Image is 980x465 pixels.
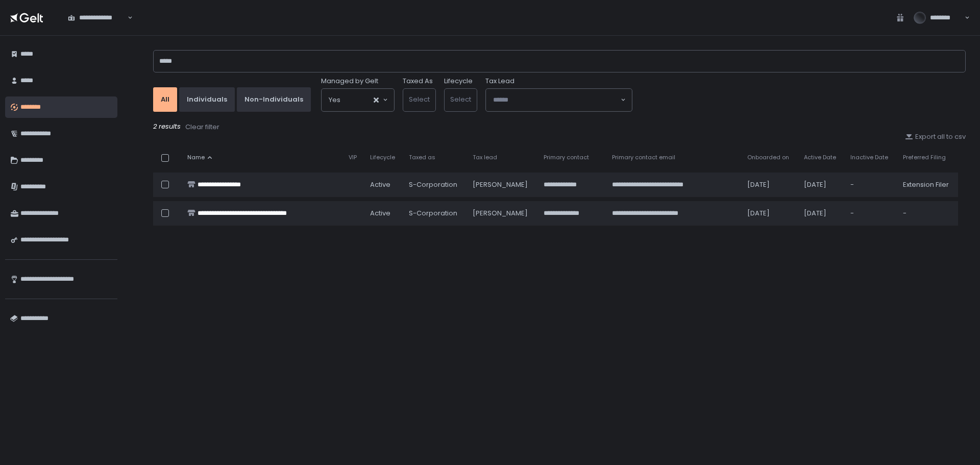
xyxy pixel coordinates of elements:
button: Non-Individuals [237,87,311,112]
span: active [370,209,390,218]
span: Select [450,94,471,104]
div: - [903,209,952,218]
div: Search for option [486,89,632,111]
div: [DATE] [804,209,838,218]
div: Extension Filer [903,180,952,189]
div: Clear filter [185,123,219,132]
span: Managed by Gelt [321,77,378,86]
div: S-Corporation [409,180,460,189]
div: [DATE] [747,209,792,218]
div: S-Corporation [409,209,460,218]
div: Individuals [187,95,227,104]
div: - [850,180,891,189]
button: Export all to csv [905,132,966,141]
span: Inactive Date [850,154,888,161]
span: Name [187,154,205,161]
div: [PERSON_NAME] [473,180,531,189]
div: 2 results [153,122,966,132]
span: Active Date [804,154,836,161]
span: Yes [329,95,340,105]
span: VIP [349,154,357,161]
span: Lifecycle [370,154,395,161]
span: Tax Lead [485,77,514,86]
span: Select [409,94,430,104]
div: [PERSON_NAME] [473,209,531,218]
div: Search for option [61,7,133,29]
span: Onboarded on [747,154,789,161]
span: Tax lead [473,154,497,161]
div: [DATE] [804,180,838,189]
label: Lifecycle [444,77,473,86]
input: Search for option [493,95,620,105]
button: Individuals [179,87,235,112]
span: Taxed as [409,154,435,161]
button: Clear filter [185,122,220,132]
span: Preferred Filing [903,154,946,161]
button: All [153,87,177,112]
label: Taxed As [403,77,433,86]
div: Search for option [322,89,394,111]
span: active [370,180,390,189]
span: Primary contact [544,154,589,161]
button: Clear Selected [374,97,379,103]
div: [DATE] [747,180,792,189]
div: - [850,209,891,218]
input: Search for option [340,95,373,105]
div: Non-Individuals [244,95,303,104]
span: Primary contact email [612,154,675,161]
div: All [161,95,169,104]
